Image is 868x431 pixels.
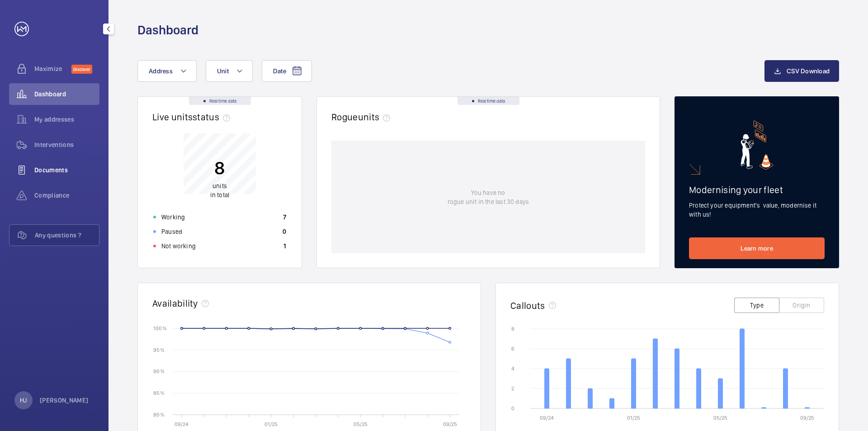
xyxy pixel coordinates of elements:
h2: Modernising your fleet [689,184,825,195]
h2: Rogue [331,111,394,123]
span: Dashboard [34,90,99,99]
a: Learn more [689,237,825,259]
span: Maximize [34,64,71,73]
span: Interventions [34,140,99,149]
text: 95 % [153,346,165,353]
text: 09/24 [175,421,189,427]
button: Address [137,60,197,82]
button: Origin [779,298,824,313]
span: Address [149,67,173,75]
text: 80 % [153,411,165,417]
p: You have no rogue unit in the last 30 days [448,188,529,206]
h1: Dashboard [137,22,198,38]
text: 85 % [153,390,165,396]
text: 6 [511,346,514,352]
span: CSV Download [787,67,830,75]
text: 09/25 [800,415,814,421]
text: 09/24 [540,415,554,421]
span: Compliance [34,191,99,200]
img: marketing-card.svg [741,120,774,170]
span: status [193,111,234,123]
h2: Callouts [510,300,545,311]
text: 05/25 [713,415,727,421]
text: 05/25 [354,421,368,427]
text: 2 [511,385,514,392]
p: Protect your equipment's value, modernise it with us! [689,201,825,219]
text: 100 % [153,325,167,331]
h2: Availability [152,298,198,309]
span: Any questions ? [35,231,99,240]
div: Real time data [189,97,251,105]
span: units [212,182,227,189]
text: 01/25 [264,421,278,427]
div: Real time data [458,97,519,105]
text: 4 [511,365,514,372]
p: Working [161,213,185,222]
span: My addresses [34,115,99,124]
button: CSV Download [764,60,839,82]
p: Not working [161,242,196,251]
button: Unit [206,60,253,82]
text: 09/25 [443,421,457,427]
p: [PERSON_NAME] [40,396,89,405]
p: Paused [161,227,182,236]
text: 01/25 [627,415,640,421]
button: Type [734,298,779,313]
p: 8 [210,156,229,179]
p: in total [210,181,229,199]
text: 8 [511,326,514,332]
span: Unit [217,67,229,75]
span: Date [273,67,286,75]
h2: Live units [152,111,234,123]
span: Documents [34,166,99,175]
p: HJ [20,396,27,405]
span: Discover [71,65,92,74]
p: 7 [283,213,286,222]
span: units [358,111,394,123]
text: 0 [511,405,514,412]
text: 90 % [153,368,165,374]
p: 1 [283,242,286,251]
p: 0 [283,227,286,236]
button: Date [262,60,312,82]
